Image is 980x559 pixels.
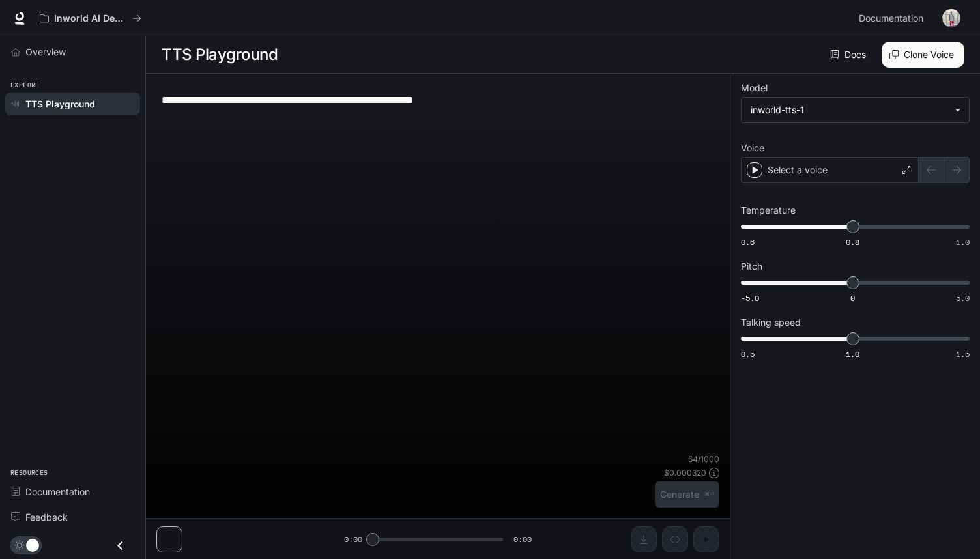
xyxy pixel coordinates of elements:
[859,10,923,27] span: Documentation
[25,97,95,111] span: TTS Playground
[741,143,764,152] p: Voice
[25,45,66,59] span: Overview
[850,293,855,304] span: 0
[741,83,768,93] p: Model
[54,13,127,24] p: Inworld AI Demos
[742,98,969,122] div: inworld-tts-1
[162,42,278,68] h1: TTS Playground
[846,349,859,360] span: 1.0
[956,293,970,304] span: 5.0
[768,164,828,177] p: Select a voice
[741,293,759,304] span: -5.0
[741,236,755,248] span: 0.6
[25,510,68,524] span: Feedback
[882,42,964,68] button: Clone Voice
[751,104,948,117] div: inworld-tts-1
[741,262,762,271] p: Pitch
[741,318,801,327] p: Talking speed
[688,453,719,465] p: 64 / 1000
[25,485,90,498] span: Documentation
[741,206,796,215] p: Temperature
[956,349,970,360] span: 1.5
[5,480,140,503] a: Documentation
[106,532,135,559] button: Close drawer
[938,5,964,31] button: User avatar
[5,506,140,528] a: Feedback
[26,537,39,552] span: Dark mode toggle
[828,42,871,68] a: Docs
[664,467,706,478] p: $ 0.000320
[846,236,859,248] span: 0.8
[5,93,140,115] a: TTS Playground
[741,349,755,360] span: 0.5
[854,5,933,31] a: Documentation
[956,236,970,248] span: 1.0
[34,5,147,31] button: All workspaces
[942,9,960,27] img: User avatar
[5,40,140,63] a: Overview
